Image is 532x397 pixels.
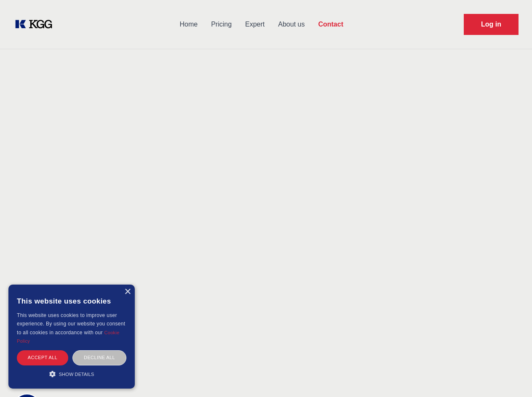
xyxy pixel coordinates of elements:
div: Accept all [17,350,68,365]
a: Pricing [204,13,238,35]
a: Expert [238,13,271,35]
div: Decline all [72,350,126,365]
iframe: Chat Widget [490,357,532,397]
div: Close [124,289,131,295]
a: Request Demo [464,14,519,35]
a: Contact [311,13,350,35]
a: Cookie Policy [17,330,120,344]
span: This website uses cookies to improve user experience. By using our website you consent to all coo... [17,312,125,336]
span: Show details [59,372,94,377]
div: This website uses cookies [17,291,126,311]
a: KOL Knowledge Platform: Talk to Key External Experts (KEE) [13,18,59,31]
a: About us [271,13,311,35]
a: Home [173,13,204,35]
div: Show details [17,370,126,378]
